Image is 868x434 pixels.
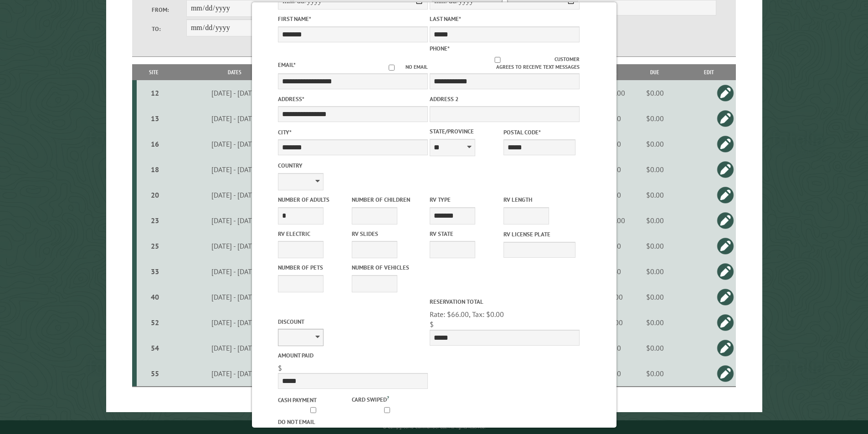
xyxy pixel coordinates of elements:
label: Country [278,161,428,170]
label: Email [278,61,296,69]
label: Reservation Total [430,297,580,306]
div: [DATE] - [DATE] [172,216,297,225]
div: [DATE] - [DATE] [172,88,297,97]
div: [DATE] - [DATE] [172,343,297,352]
td: $0.00 [628,182,682,208]
td: $0.00 [628,157,682,182]
th: Due [628,64,682,80]
label: RV Electric [278,230,350,238]
label: Number of Pets [278,263,350,272]
label: From: [152,5,186,14]
div: 23 [140,216,169,225]
div: 33 [140,267,169,276]
label: Address [278,95,428,103]
label: Number of Vehicles [352,263,424,272]
td: $0.00 [628,106,682,131]
td: $0.00 [628,335,682,361]
label: Amount paid [278,351,428,360]
small: © Campground Commander LLC. All rights reserved. [383,424,486,430]
th: Edit [682,64,736,80]
label: Cash payment [278,396,350,404]
label: To: [152,25,186,33]
div: [DATE] - [DATE] [172,241,297,250]
label: Card swiped [352,394,424,404]
td: $0.00 [628,259,682,284]
label: RV Length [503,195,575,204]
label: Number of Adults [278,195,350,204]
td: $0.00 [628,284,682,310]
div: [DATE] - [DATE] [172,318,297,327]
div: [DATE] - [DATE] [172,369,297,378]
label: RV License Plate [503,230,575,239]
label: RV Slides [352,230,424,238]
label: State/Province [430,127,502,136]
th: Dates [171,64,298,80]
div: [DATE] - [DATE] [172,190,297,199]
label: Customer agrees to receive text messages [430,56,580,71]
label: Postal Code [503,128,575,137]
label: RV Type [430,195,502,204]
div: 16 [140,139,169,148]
label: RV State [430,230,502,238]
td: $0.00 [628,361,682,387]
div: [DATE] - [DATE] [172,292,297,301]
span: $ [278,363,282,373]
th: Site [137,64,171,80]
div: 18 [140,165,169,174]
td: $0.00 [628,80,682,106]
label: Discount [278,317,428,326]
label: Address 2 [430,95,580,103]
a: ? [387,394,389,401]
label: Last Name [430,15,580,23]
label: Phone [430,45,450,52]
label: First Name [278,15,428,23]
td: $0.00 [628,208,682,233]
div: 12 [140,88,169,97]
td: $0.00 [628,233,682,259]
div: 20 [140,190,169,199]
div: 13 [140,114,169,123]
div: [DATE] - [DATE] [172,267,297,276]
span: $ [430,320,434,329]
div: 25 [140,241,169,250]
div: 40 [140,292,169,301]
td: $0.00 [628,310,682,335]
div: 55 [140,369,169,378]
div: [DATE] - [DATE] [172,114,297,123]
input: No email [378,65,406,71]
label: No email [378,63,428,71]
td: $0.00 [628,131,682,157]
label: City [278,128,428,137]
div: 54 [140,343,169,352]
span: Rate: $66.00, Tax: $0.00 [430,310,504,319]
input: Customer agrees to receive text messages [440,57,555,63]
label: Number of Children [352,195,424,204]
label: Do not email [278,418,350,426]
div: [DATE] - [DATE] [172,139,297,148]
div: [DATE] - [DATE] [172,165,297,174]
div: 52 [140,318,169,327]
